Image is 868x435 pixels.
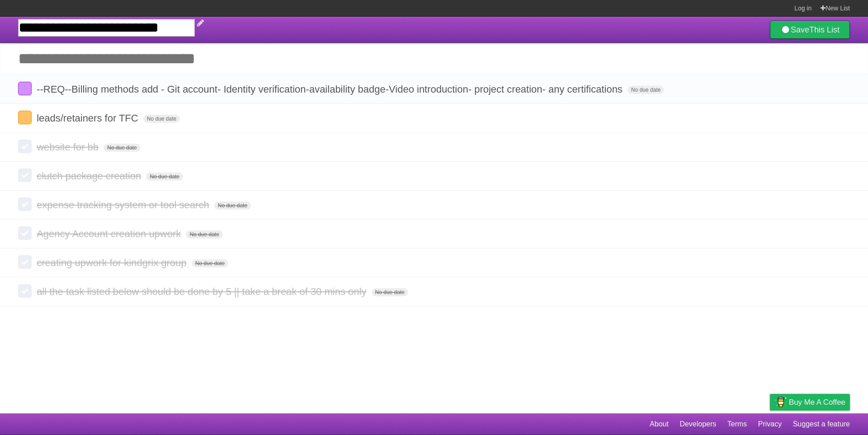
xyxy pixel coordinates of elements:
[809,25,840,34] b: This List
[758,416,782,433] a: Privacy
[679,416,716,433] a: Developers
[372,288,408,296] span: No due date
[37,228,183,239] span: Agency Account creation upwork
[650,416,669,433] a: About
[37,170,143,182] span: clutch package creation
[146,173,183,181] span: No due date
[793,416,850,433] a: Suggest a feature
[37,286,368,297] span: all the task listed below should be done by 5 || take a break of 30 mins only
[37,199,212,210] span: expense tracking system or tool search
[37,84,625,95] span: --REQ--Billing methods add - Git account- Identity verification-availability badge-Video introduc...
[37,141,101,153] span: website for bb
[774,394,787,410] img: Buy me a coffee
[143,115,180,123] span: No due date
[37,112,141,124] span: leads/retainers for TFC
[18,82,32,95] label: Done
[18,255,32,269] label: Done
[104,144,140,152] span: No due date
[770,21,850,39] a: SaveThis List
[18,111,32,124] label: Done
[770,394,850,411] a: Buy me a coffee
[18,226,32,240] label: Done
[18,168,32,182] label: Done
[18,197,32,211] label: Done
[37,257,189,268] span: creating upwork for kindgrix group
[18,284,32,298] label: Done
[18,140,32,153] label: Done
[789,394,845,410] span: Buy me a coffee
[214,201,251,210] span: No due date
[192,259,228,267] span: No due date
[627,86,664,94] span: No due date
[727,416,747,433] a: Terms
[186,230,222,239] span: No due date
